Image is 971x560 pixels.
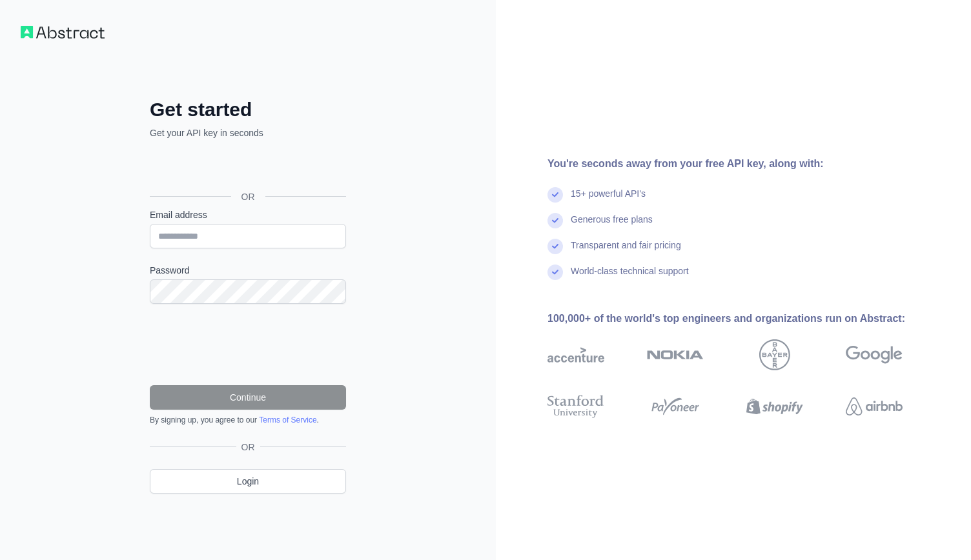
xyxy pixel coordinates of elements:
div: 15+ powerful API's [571,187,646,213]
img: check mark [547,187,563,203]
img: Workflow [21,26,105,39]
div: 100,000+ of the world's top engineers and organizations run on Abstract: [547,311,944,326]
label: Password [150,264,346,277]
span: OR [236,441,260,454]
img: bayer [759,339,790,370]
img: airbnb [846,392,903,421]
a: Terms of Service [259,415,316,425]
img: check mark [547,239,563,254]
button: Continue [150,385,346,410]
div: Transparent and fair pricing [571,239,681,265]
h2: Get started [150,98,346,121]
div: World-class technical support [571,265,689,290]
img: check mark [547,265,563,280]
img: stanford university [547,392,604,421]
label: Email address [150,208,346,221]
div: You're seconds away from your free API key, along with: [547,156,944,172]
img: shopify [746,392,803,421]
iframe: Sign in with Google Button [143,154,350,182]
img: payoneer [647,392,704,421]
div: By signing up, you agree to our . [150,415,346,425]
img: google [846,339,903,370]
img: accenture [547,339,604,370]
div: Generous free plans [571,213,653,239]
img: check mark [547,213,563,228]
a: Login [150,469,346,494]
img: nokia [647,339,704,370]
span: OR [231,190,265,203]
p: Get your API key in seconds [150,126,346,139]
iframe: reCAPTCHA [150,319,346,370]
